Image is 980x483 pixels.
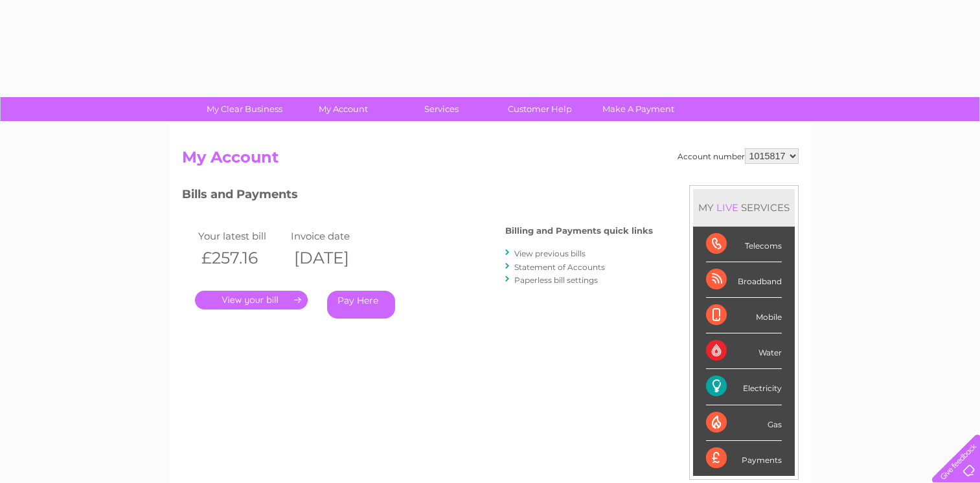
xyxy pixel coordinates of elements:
th: £257.16 [195,245,288,271]
div: Electricity [706,369,782,405]
div: Broadband [706,262,782,298]
div: Gas [706,405,782,441]
td: Your latest bill [195,227,288,245]
h4: Billing and Payments quick links [505,226,653,236]
div: MY SERVICES [693,189,795,226]
div: Payments [706,441,782,476]
td: Invoice date [288,227,381,245]
a: . [195,291,308,309]
a: Statement of Accounts [514,262,605,272]
div: Water [706,333,782,369]
div: Account number [678,148,799,164]
div: Mobile [706,298,782,333]
div: Telecoms [706,227,782,262]
div: LIVE [714,201,741,214]
a: My Clear Business [191,97,298,121]
a: My Account [290,97,396,121]
a: Customer Help [486,97,593,121]
h3: Bills and Payments [182,185,653,208]
a: Services [388,97,495,121]
a: Paperless bill settings [514,275,598,285]
a: View previous bills [514,249,586,258]
th: [DATE] [288,245,381,271]
a: Pay Here [327,291,395,319]
a: Make A Payment [585,97,692,121]
h2: My Account [182,148,799,173]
